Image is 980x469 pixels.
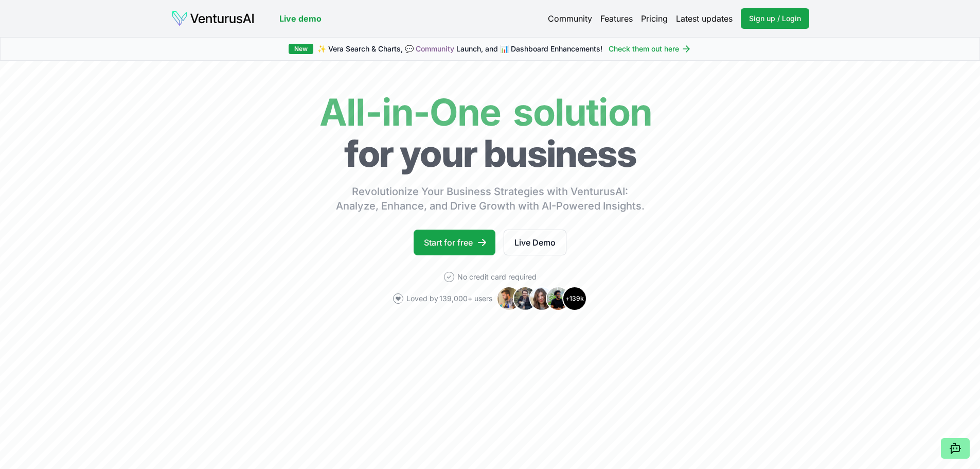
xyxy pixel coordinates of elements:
a: Start for free [414,230,495,255]
img: Avatar 1 [496,286,521,311]
img: Avatar 4 [546,286,571,311]
span: ✨ Vera Search & Charts, 💬 Launch, and 📊 Dashboard Enhancements! [317,44,602,54]
a: Community [548,12,592,25]
a: Live Demo [504,230,566,255]
img: Avatar 2 [513,286,538,311]
a: Features [600,12,633,25]
img: logo [171,10,255,27]
span: Sign up / Login [749,13,801,24]
a: Latest updates [676,12,733,25]
a: Community [416,44,454,53]
a: Check them out here [609,44,691,54]
a: Sign up / Login [741,8,809,29]
a: Pricing [641,12,668,25]
img: Avatar 3 [529,286,554,311]
a: Live demo [279,12,322,25]
div: New [289,44,313,54]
